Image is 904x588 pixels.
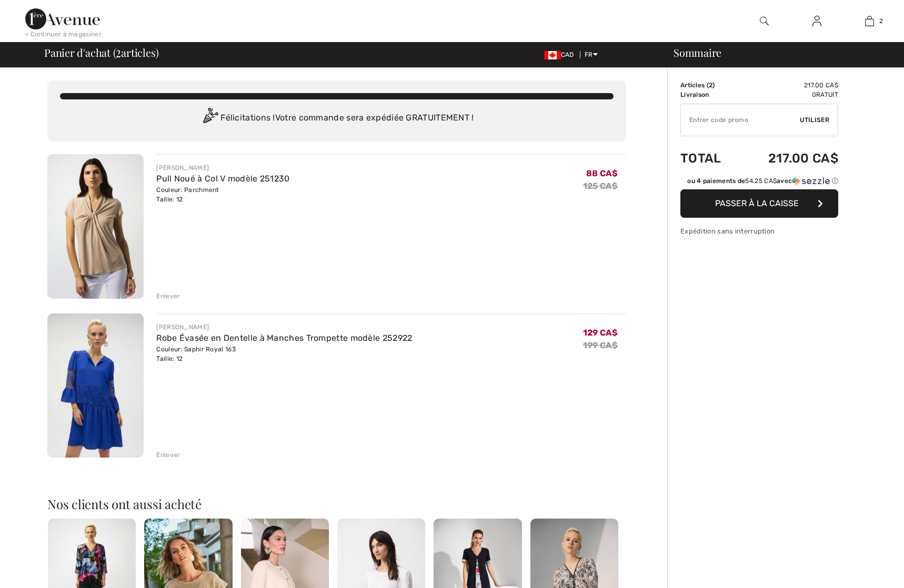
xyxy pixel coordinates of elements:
[879,16,883,26] span: 2
[843,15,895,27] a: 2
[681,104,800,136] input: Code promo
[680,189,838,218] button: Passer à la caisse
[583,328,618,338] span: 129 CA$
[156,174,289,184] a: Pull Noué à Col V modèle 251230
[687,176,838,186] div: ou 4 paiements de avec
[865,15,874,27] img: Mon panier
[804,15,830,28] a: Se connecter
[715,198,799,208] span: Passer à la caisse
[544,51,578,58] span: CAD
[156,450,180,460] div: Enlever
[800,115,829,125] span: Utiliser
[156,163,289,173] div: [PERSON_NAME]
[680,140,738,176] td: Total
[44,47,158,58] span: Panier d'achat ( articles)
[760,15,769,27] img: recherche
[680,80,738,90] td: Articles ( )
[585,51,598,58] span: FR
[116,45,121,58] span: 2
[47,154,144,299] img: Pull Noué à Col V modèle 251230
[738,80,838,90] td: 217.00 CA$
[586,168,618,178] span: 88 CA$
[745,177,777,185] span: 54.25 CA$
[60,108,614,129] div: Félicitations ! Votre commande sera expédiée GRATUITEMENT !
[156,322,412,332] div: [PERSON_NAME]
[156,185,289,204] div: Couleur: Parchment Taille: 12
[583,340,618,350] s: 199 CA$
[25,29,102,39] div: < Continuer à magasiner
[738,140,838,176] td: 217.00 CA$
[156,291,180,301] div: Enlever
[680,226,838,236] div: Expédition sans interruption
[544,51,561,59] img: Canadian Dollar
[738,90,838,99] td: Gratuit
[680,176,838,189] div: ou 4 paiements de54.25 CA$avecSezzle Cliquez pour en savoir plus sur Sezzle
[156,333,412,343] a: Robe Évasée en Dentelle à Manches Trompette modèle 252922
[709,82,712,89] span: 2
[680,90,738,99] td: Livraison
[25,8,100,29] img: 1ère Avenue
[47,313,144,458] img: Robe Évasée en Dentelle à Manches Trompette modèle 252922
[47,498,626,510] h2: Nos clients ont aussi acheté
[661,47,898,58] div: Sommaire
[583,181,618,191] s: 125 CA$
[156,344,412,363] div: Couleur: Saphir Royal 163 Taille: 12
[812,15,821,27] img: Mes infos
[199,108,220,129] img: Congratulation2.svg
[792,176,830,186] img: Sezzle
